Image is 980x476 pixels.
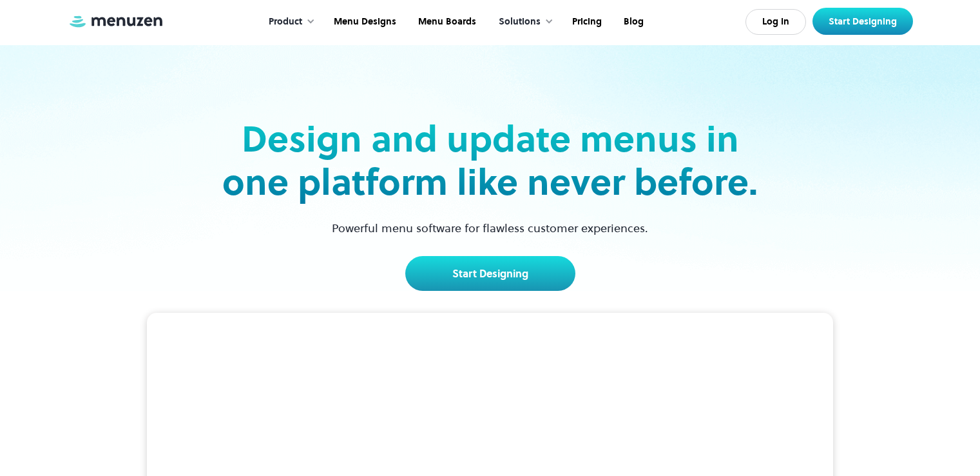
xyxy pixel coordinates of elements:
[812,8,913,35] a: Start Designing
[316,219,664,237] p: Powerful menu software for flawless customer experiences.
[322,2,406,42] a: Menu Designs
[499,15,541,29] div: Solutions
[256,2,322,42] div: Product
[486,2,560,42] div: Solutions
[406,2,486,42] a: Menu Boards
[745,9,806,35] a: Log In
[218,117,762,204] h2: Design and update menus in one platform like never before.
[611,2,653,42] a: Blog
[405,256,575,291] a: Start Designing
[560,2,611,42] a: Pricing
[269,15,302,29] div: Product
